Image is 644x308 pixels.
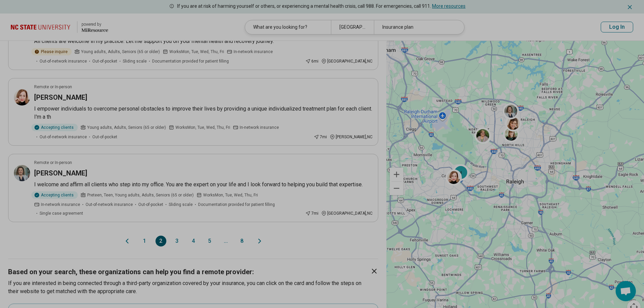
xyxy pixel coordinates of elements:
button: Next page [256,236,264,246]
span: Single case agreement [40,210,83,216]
div: Insurance plan [374,20,460,34]
span: Sliding scale [123,58,147,64]
span: In-network insurance [41,202,80,208]
span: Preteen, Teen, Young adults, Adults, Seniors (65 or older) [87,192,194,198]
p: Remote or In-person [34,160,72,166]
div: 4 [453,164,469,181]
h3: [PERSON_NAME] [34,93,87,102]
button: 5 [204,236,215,246]
span: Out-of-network insurance [40,134,87,140]
p: Remote or In-person [34,84,72,90]
span: Sliding scale [169,202,193,208]
button: 1 [139,236,150,246]
button: 3 [172,236,183,246]
a: North Carolina State University powered by [11,19,108,35]
span: Documentation provided for patient filling [152,58,229,64]
span: In-network insurance [234,49,273,55]
img: North Carolina State University [11,19,73,35]
div: 7 mi [305,210,318,216]
a: More resources [432,3,466,9]
button: Log In [601,22,633,32]
span: ... [220,236,231,246]
p: I empower individuals to overcome personal obstacles to improve their lives by providing a unique... [34,105,373,121]
div: Accepting clients [31,191,78,199]
button: Previous page [123,236,131,246]
button: Dismiss [626,3,633,11]
button: 8 [237,236,247,246]
span: Young adults, Adults, Seniors (65 or older) [81,49,160,55]
span: Works Mon, Tue, Wed, Thu, Fri [169,49,224,55]
p: I welcome and affirm all clients who step into my office. You are the expert on your life and I l... [34,181,373,189]
div: Please inquire [31,48,72,55]
div: Accepting clients [31,124,78,131]
span: Out-of-pocket [138,202,163,208]
span: In-network insurance [240,124,279,131]
span: Out-of-pocket [92,134,117,140]
div: [GEOGRAPHIC_DATA] , NC [321,58,373,64]
div: 6 mi [305,58,318,64]
div: powered by [81,21,108,27]
button: 4 [188,236,199,246]
div: [PERSON_NAME] , NC [330,134,373,140]
p: All clients are welcome in my practice. Let me support you on your mental health and recovery jou... [34,37,373,45]
span: Works Mon, Tue, Wed, Thu, Fri [175,124,230,131]
div: What are you looking for? [245,20,331,34]
span: Out-of-pocket [92,58,117,64]
span: Documentation provided for patient filling [198,202,275,208]
span: Out-of-network insurance [86,202,133,208]
h3: [PERSON_NAME] [34,168,87,178]
span: Young adults, Adults, Seniors (65 or older) [87,124,166,131]
span: Works Mon, Tue, Wed, Thu, Fri [203,192,258,198]
div: 7 mi [314,134,327,140]
a: Open chat [616,281,636,301]
div: [GEOGRAPHIC_DATA], [GEOGRAPHIC_DATA] [331,20,374,34]
button: Zoom in [390,168,403,181]
span: Out-of-network insurance [40,58,87,64]
button: Zoom out [390,182,403,195]
div: [GEOGRAPHIC_DATA] , NC [321,210,373,216]
button: 2 [156,236,166,246]
p: If you are at risk of harming yourself or others, or experiencing a mental health crisis, call 98... [177,3,466,10]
